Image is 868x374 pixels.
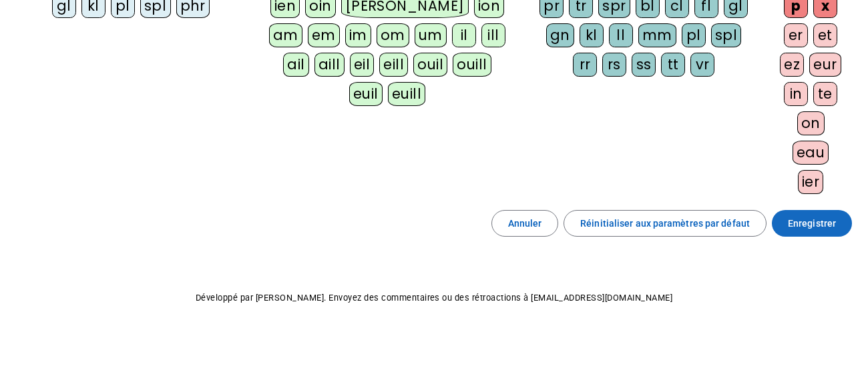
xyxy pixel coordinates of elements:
div: rr [573,53,597,77]
div: vr [690,53,714,77]
div: ez [780,53,804,77]
div: um [415,23,447,47]
div: et [813,23,837,47]
button: Réinitialiser aux paramètres par défaut [564,210,767,237]
span: Réinitialiser aux paramètres par défaut [580,215,750,231]
div: gn [546,23,574,47]
div: on [797,111,825,135]
div: ouill [453,53,491,77]
div: eill [379,53,408,77]
button: Enregistrer [772,210,852,237]
div: in [784,82,808,106]
div: eau [793,141,829,165]
div: er [784,23,808,47]
div: am [269,23,302,47]
div: kl [580,23,604,47]
div: mm [638,23,676,47]
div: ill [481,23,505,47]
div: ier [798,170,824,194]
div: em [308,23,340,47]
div: tt [661,53,685,77]
div: om [377,23,409,47]
span: Enregistrer [788,215,836,231]
div: il [452,23,476,47]
div: ss [632,53,656,77]
p: Développé par [PERSON_NAME]. Envoyez des commentaires ou des rétroactions à [EMAIL_ADDRESS][DOMAI... [11,290,857,306]
div: ouil [413,53,447,77]
div: ll [609,23,633,47]
div: im [345,23,371,47]
div: eil [350,53,375,77]
div: euill [388,82,425,106]
div: euil [349,82,383,106]
div: te [813,82,837,106]
div: pl [682,23,706,47]
span: Annuler [508,215,542,231]
div: spl [711,23,742,47]
div: rs [602,53,626,77]
div: ail [283,53,309,77]
div: eur [809,53,841,77]
div: aill [314,53,345,77]
button: Annuler [491,210,559,237]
